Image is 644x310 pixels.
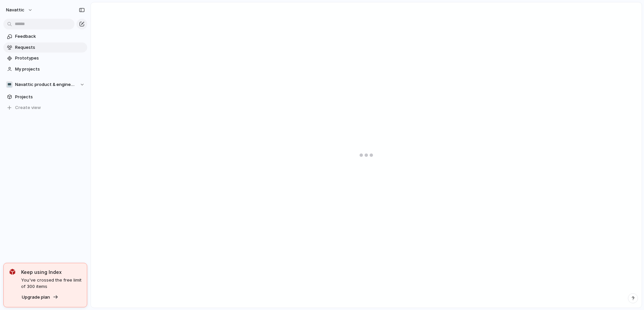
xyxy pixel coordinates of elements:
a: Prototypes [3,53,87,63]
span: Requests [15,44,85,51]
span: Projects [15,94,85,100]
span: Keep using Index [21,269,82,276]
button: navattic [3,5,36,15]
span: You've crossed the free limit of 300 items [21,277,82,290]
span: Upgrade plan [22,294,50,301]
span: Prototypes [15,55,85,62]
span: My projects [15,66,85,73]
div: 💻 [6,81,13,88]
span: Feedback [15,33,85,40]
span: Create view [15,104,41,111]
button: Upgrade plan [20,293,60,302]
a: Requests [3,42,87,53]
button: Create view [3,103,87,113]
button: 💻Navattic product & engineering [3,80,87,90]
a: Projects [3,92,87,102]
a: Feedback [3,31,87,41]
span: Navattic product & engineering [15,81,76,88]
span: navattic [6,7,24,13]
a: My projects [3,64,87,74]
